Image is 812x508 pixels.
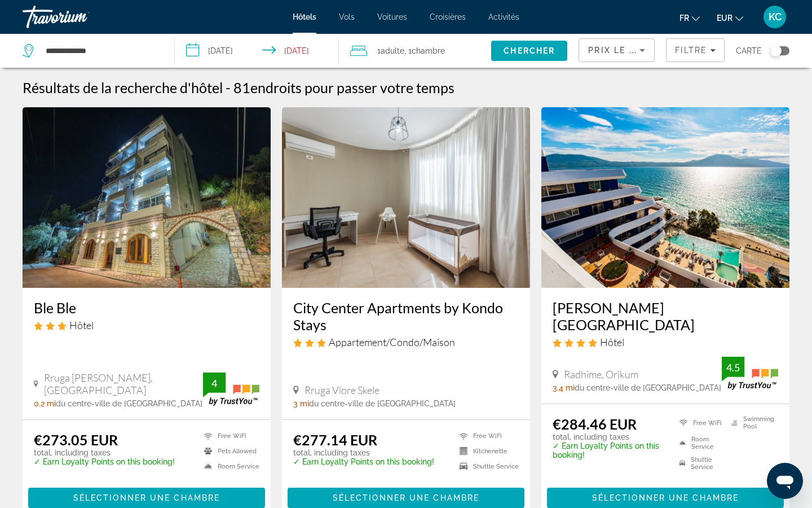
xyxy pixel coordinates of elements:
[34,448,175,457] p: total, including taxes
[293,299,519,333] a: City Center Apartments by Kondo Stays
[674,456,726,471] li: Shuttle Service
[34,431,118,448] ins: €273.05 EUR
[674,415,726,430] li: Free WiFi
[722,357,778,390] img: TrustYou guest rating badge
[44,371,204,396] span: Rruga [PERSON_NAME], [GEOGRAPHIC_DATA]
[679,14,689,23] span: fr
[339,34,491,68] button: Travelers: 1 adult, 0 children
[736,43,762,59] span: Carte
[377,43,404,59] span: 1
[553,441,665,459] p: ✓ Earn Loyalty Points on this booking!
[722,361,744,374] div: 4.5
[588,46,677,55] span: Prix le plus bas
[203,376,226,390] div: 4
[553,299,778,333] a: [PERSON_NAME][GEOGRAPHIC_DATA]
[333,493,479,502] span: Sélectionner une chambre
[293,12,316,21] a: Hôtels
[45,42,157,59] input: Search hotel destination
[675,46,707,55] span: Filtre
[553,383,575,392] span: 3.4 mi
[34,319,259,331] div: 3 star Hotel
[553,336,778,348] div: 4 star Hotel
[198,431,259,441] li: Free WiFi
[23,2,135,32] a: Travorium
[282,107,530,288] img: City Center Apartments by Kondo Stays
[769,11,782,23] span: KC
[600,336,624,348] span: Hôtel
[488,12,519,21] a: Activités
[28,491,265,503] a: Sélectionner une chambre
[717,14,732,23] span: EUR
[34,299,259,316] a: Ble Ble
[377,12,407,21] a: Voitures
[541,107,789,288] img: Regina Blu Hotel
[454,431,519,441] li: Free WiFi
[491,41,567,61] button: Search
[73,493,220,502] span: Sélectionner une chambre
[762,46,789,56] button: Toggle map
[28,488,265,508] button: Sélectionner une chambre
[547,491,784,503] a: Sélectionner une chambre
[588,43,645,57] mat-select: Sort by
[666,38,725,62] button: Filters
[288,491,524,503] a: Sélectionner une chambre
[293,457,434,466] p: ✓ Earn Loyalty Points on this booking!
[679,10,700,26] button: Change language
[203,373,259,406] img: TrustYou guest rating badge
[23,79,223,96] h1: Résultats de la recherche d'hôtel
[288,488,524,508] button: Sélectionner une chambre
[381,46,404,55] span: Adulte
[412,46,445,55] span: Chambre
[454,462,519,471] li: Shuttle Service
[760,5,789,29] button: User Menu
[226,79,231,96] span: -
[175,34,338,68] button: Select check in and out date
[564,368,638,380] span: Radhime, Orikum
[69,319,94,331] span: Hôtel
[404,43,445,59] span: , 1
[717,10,743,26] button: Change currency
[309,399,456,408] span: du centre-ville de [GEOGRAPHIC_DATA]
[293,431,377,448] ins: €277.14 EUR
[547,488,784,508] button: Sélectionner une chambre
[726,415,778,430] li: Swimming Pool
[339,12,355,21] a: Vols
[233,79,454,96] h2: 81
[674,436,726,450] li: Room Service
[34,399,56,408] span: 0.2 mi
[575,383,721,392] span: du centre-ville de [GEOGRAPHIC_DATA]
[34,457,175,466] p: ✓ Earn Loyalty Points on this booking!
[767,463,803,499] iframe: Bouton de lancement de la fenêtre de messagerie
[198,446,259,456] li: Pets Allowed
[56,399,202,408] span: du centre-ville de [GEOGRAPHIC_DATA]
[23,107,271,288] img: Ble Ble
[553,432,665,441] p: total, including taxes
[293,399,309,408] span: 3 mi
[454,446,519,456] li: Kitchenette
[250,79,454,96] span: endroits pour passer votre temps
[293,336,519,348] div: 3 star Apartment
[430,12,466,21] a: Croisières
[304,384,379,396] span: Rruga Vlore Skele
[553,415,637,432] ins: €284.46 EUR
[198,462,259,471] li: Room Service
[592,493,739,502] span: Sélectionner une chambre
[329,336,455,348] span: Appartement/Condo/Maison
[504,46,555,55] span: Chercher
[293,448,434,457] p: total, including taxes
